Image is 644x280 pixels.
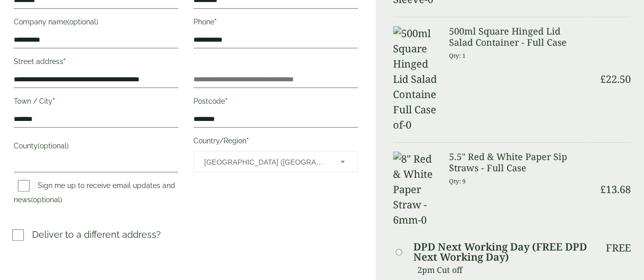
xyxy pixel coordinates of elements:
[417,262,587,277] p: 2pm Cut off
[14,54,178,72] label: Street address
[38,142,69,150] span: (optional)
[52,97,55,105] abbr: required
[14,15,178,32] label: Company name
[32,228,161,241] p: Deliver to a different address?
[449,177,466,185] small: Qty: 9
[449,151,587,173] h3: 5.5" Red & White Paper Sip Straws - Full Case
[31,196,62,204] span: (optional)
[413,242,587,262] label: DPD Next Working Day (FREE DPD Next Working Day)
[449,52,466,59] small: Qty: 1
[600,72,606,86] span: £
[193,94,358,111] label: Postcode
[193,134,358,151] label: Country/Region
[225,97,228,105] abbr: required
[14,139,178,156] label: County
[18,180,30,192] input: Sign me up to receive email updates and news(optional)
[393,26,437,133] img: 500ml Square Hinged Lid Salad Container-Full Case of-0
[246,137,249,145] abbr: required
[193,151,358,172] span: Country/Region
[600,182,631,196] bdi: 13.68
[193,15,358,32] label: Phone
[63,57,66,66] abbr: required
[600,72,631,86] bdi: 22.50
[67,18,98,26] span: (optional)
[14,94,178,111] label: Town / City
[600,182,606,196] span: £
[393,151,437,228] img: 8" Red & White Paper Straw - 6mm-0
[606,242,631,254] p: Free
[214,18,217,26] abbr: required
[14,181,175,207] label: Sign me up to receive email updates and news
[204,151,327,173] span: United Kingdom (UK)
[449,26,587,48] h3: 500ml Square Hinged Lid Salad Container - Full Case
